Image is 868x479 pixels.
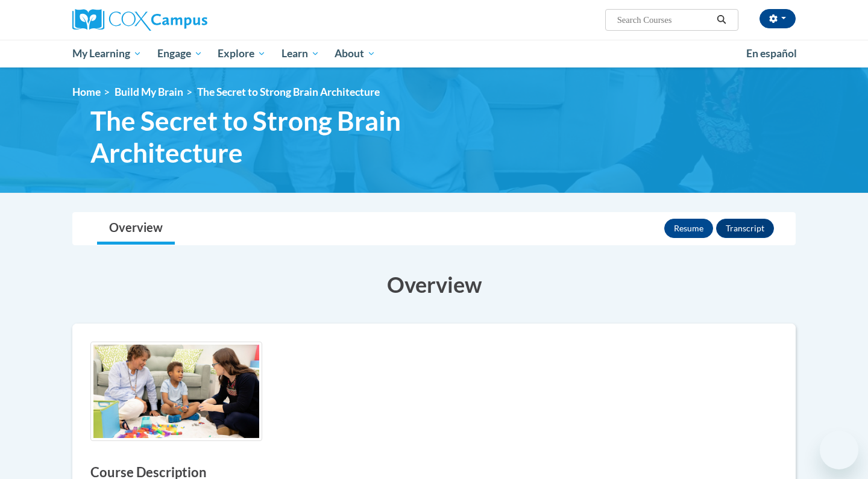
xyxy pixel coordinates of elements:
span: Explore [218,46,266,61]
button: Account Settings [759,9,796,28]
a: En español [738,41,805,66]
button: Search [712,13,731,27]
span: About [335,46,376,61]
iframe: Button to launch messaging window [820,431,858,469]
img: Cox Campus [72,9,207,31]
a: Explore [210,40,274,67]
a: Cox Campus [72,9,301,31]
img: Course logo image [90,342,262,441]
a: Overview [97,213,175,245]
span: Engage [157,46,203,61]
button: Transcript [716,219,774,238]
span: The Secret to Strong Brain Architecture [197,86,380,98]
button: Resume [664,219,713,238]
span: Learn [281,46,319,61]
a: Engage [149,40,210,67]
input: Search Courses [616,13,712,27]
div: Main menu [54,40,814,67]
span: En español [746,47,797,60]
a: Learn [274,40,327,67]
h3: Overview [72,269,796,299]
a: Build My Brain [115,86,183,98]
a: About [327,40,384,67]
span: My Learning [72,46,142,61]
a: Home [72,86,101,98]
span: The Secret to Strong Brain Architecture [90,105,506,169]
a: My Learning [64,40,149,67]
